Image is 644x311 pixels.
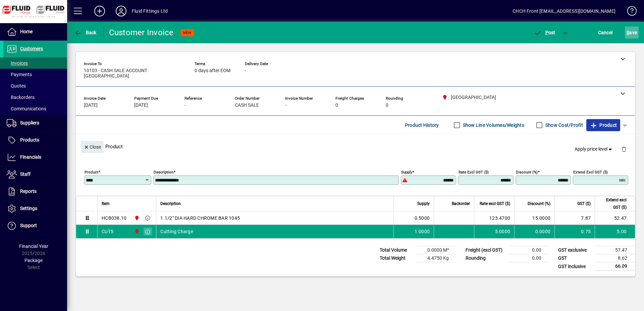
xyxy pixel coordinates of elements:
[555,262,595,271] td: GST inclusive
[3,103,67,114] a: Communications
[627,27,637,38] span: ave
[20,189,37,194] span: Reports
[20,206,37,211] span: Settings
[102,200,110,207] span: Item
[132,6,168,16] div: Fluid Fittings Ltd
[417,254,457,262] td: 4.4750 Kg
[616,146,632,152] app-page-header-button: Delete
[478,228,510,235] div: 5.0000
[184,103,186,108] span: -
[478,215,510,221] div: 123.4700
[7,83,26,89] span: Quotes
[102,215,126,221] div: HCB038.10
[599,196,627,211] span: Extend excl GST ($)
[3,80,67,92] a: Quotes
[509,246,549,254] td: 0.00
[554,225,595,238] td: 0.75
[575,146,613,153] span: Apply price level
[84,142,101,153] span: Close
[195,68,230,73] span: 0 days after EOM
[154,170,173,174] mat-label: Description
[109,27,174,38] div: Customer Invoice
[625,27,639,39] button: Save
[89,5,110,17] button: Add
[24,258,43,263] span: Package
[74,30,97,35] span: Back
[285,103,286,108] span: -
[20,46,43,51] span: Customers
[616,141,632,157] button: Delete
[3,166,67,183] a: Staff
[160,200,181,207] span: Description
[555,254,595,262] td: GST
[586,119,620,131] button: Product
[160,228,193,235] span: Cutting Charge
[3,132,67,149] a: Products
[595,246,635,254] td: 57.47
[555,246,595,254] td: GST exclusive
[590,120,617,131] span: Product
[572,143,616,155] button: Apply price level
[514,225,554,238] td: 0.0000
[3,23,67,40] a: Home
[528,200,550,207] span: Discount (%)
[7,95,35,100] span: Backorders
[462,122,524,128] label: Show Line Volumes/Weights
[534,30,555,35] span: ost
[627,30,629,35] span: S
[530,27,559,39] button: Post
[76,134,635,159] div: Product
[160,215,240,221] span: 1.1/2" DIA HARD CHROME BAR 1045
[79,144,105,150] app-page-header-button: Close
[622,1,636,23] a: Knowledge Base
[595,262,635,271] td: 66.09
[595,225,635,238] td: 5.00
[376,254,417,262] td: Total Weight
[3,200,67,217] a: Settings
[7,72,32,77] span: Payments
[405,120,439,131] span: Product History
[417,200,430,207] span: Supply
[20,120,39,125] span: Suppliers
[110,5,132,17] button: Profile
[3,69,67,80] a: Payments
[596,27,614,39] button: Cancel
[134,103,148,108] span: [DATE]
[3,217,67,234] a: Support
[20,137,39,143] span: Products
[67,27,104,39] app-page-header-button: Back
[85,170,98,174] mat-label: Product
[7,60,28,66] span: Invoices
[577,200,591,207] span: GST ($)
[84,103,98,108] span: [DATE]
[3,183,67,200] a: Reports
[132,228,140,235] span: CHRISTCHURCH
[335,103,338,108] span: 0
[509,254,549,262] td: 0.00
[84,68,184,79] span: 10103 - CASH SALE ACCOUNT [GEOGRAPHIC_DATA]
[595,254,635,262] td: 8.62
[459,170,489,174] mat-label: Rate excl GST ($)
[514,211,554,225] td: 15.0000
[3,57,67,69] a: Invoices
[415,215,430,221] span: 0.5000
[245,68,246,73] span: -
[3,115,67,132] a: Suppliers
[480,200,510,207] span: Rate excl GST ($)
[72,27,98,39] button: Back
[545,30,548,35] span: P
[3,149,67,166] a: Financials
[7,106,46,111] span: Communications
[183,31,192,35] span: NEW
[19,244,48,249] span: Financial Year
[132,214,140,222] span: CHRISTCHURCH
[20,29,33,34] span: Home
[462,246,509,254] td: Freight (excl GST)
[20,171,31,177] span: Staff
[513,6,615,16] div: CHCH Front [EMAIL_ADDRESS][DOMAIN_NAME]
[595,211,635,225] td: 52.47
[544,122,583,128] label: Show Cost/Profit
[20,223,37,228] span: Support
[386,103,388,108] span: 0
[516,170,538,174] mat-label: Discount (%)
